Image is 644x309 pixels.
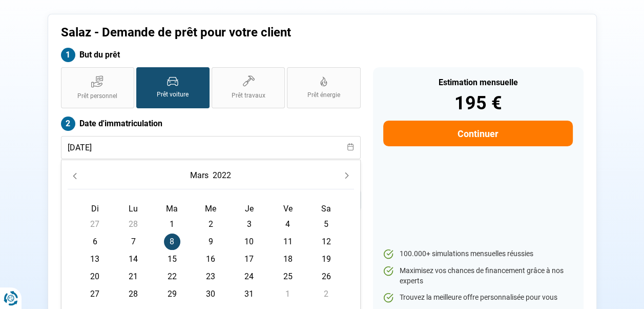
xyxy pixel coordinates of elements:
span: 1 [164,216,180,233]
span: 27 [87,216,103,233]
span: 20 [87,268,103,285]
td: 14 [114,250,153,268]
td: 2 [307,285,345,303]
span: 16 [202,251,219,267]
span: Me [205,204,216,214]
td: 5 [307,216,345,233]
span: 6 [87,234,103,250]
input: jj/mm/aaaa [61,136,361,159]
span: Di [91,204,99,214]
span: 5 [318,216,335,233]
td: 11 [268,233,307,250]
td: 3 [230,216,268,233]
span: 26 [318,268,335,285]
td: 6 [76,233,114,250]
span: 13 [87,251,103,267]
td: 16 [191,250,230,268]
span: Ve [283,204,293,214]
td: 28 [114,285,153,303]
td: 25 [268,268,307,285]
span: 8 [164,234,180,250]
span: 2 [318,286,335,302]
td: 20 [76,268,114,285]
span: 10 [241,234,257,250]
span: 9 [202,234,219,250]
li: 100.000+ simulations mensuelles réussies [383,249,572,259]
span: 25 [280,268,296,285]
td: 27 [76,285,114,303]
button: Choose Year [211,166,233,185]
span: 4 [280,216,296,233]
td: 24 [230,268,268,285]
span: Prêt personnel [77,92,117,101]
span: 27 [87,286,103,302]
td: 23 [191,268,230,285]
td: 28 [114,216,153,233]
td: 31 [230,285,268,303]
button: Continuer [383,121,572,146]
td: 13 [76,250,114,268]
span: Prêt voiture [157,90,189,99]
span: 11 [280,234,296,250]
label: But du prêt [61,48,361,62]
td: 17 [230,250,268,268]
button: Next Month [340,168,354,183]
td: 8 [153,233,191,250]
div: Estimation mensuelle [383,79,572,87]
span: 18 [280,251,296,267]
span: 22 [164,268,180,285]
td: 21 [114,268,153,285]
span: 23 [202,268,219,285]
td: 12 [307,233,345,250]
span: 7 [125,234,141,250]
h1: Salaz - Demande de prêt pour votre client [61,25,450,40]
td: 22 [153,268,191,285]
span: 28 [125,286,141,302]
span: 17 [241,251,257,267]
span: 1 [280,286,296,302]
span: 14 [125,251,141,267]
td: 18 [268,250,307,268]
td: 1 [268,285,307,303]
span: 31 [241,286,257,302]
td: 4 [268,216,307,233]
td: 26 [307,268,345,285]
button: Choose Month [188,166,211,185]
span: Je [245,204,254,214]
td: 15 [153,250,191,268]
span: 15 [164,251,180,267]
li: Trouvez la meilleure offre personnalisée pour vous [383,293,572,303]
span: Prêt énergie [307,91,340,100]
span: 28 [125,216,141,233]
td: 1 [153,216,191,233]
td: 30 [191,285,230,303]
td: 2 [191,216,230,233]
td: 7 [114,233,153,250]
td: 10 [230,233,268,250]
span: 29 [164,286,180,302]
span: 19 [318,251,335,267]
span: 2 [202,216,219,233]
td: 9 [191,233,230,250]
td: 29 [153,285,191,303]
span: Ma [166,204,178,214]
span: Prêt travaux [232,91,265,100]
td: 27 [76,216,114,233]
button: Previous Month [68,168,82,183]
label: Date d'immatriculation [61,117,361,131]
div: 195 € [383,94,572,112]
span: 30 [202,286,219,302]
span: Lu [129,204,138,214]
span: 21 [125,268,141,285]
td: 19 [307,250,345,268]
span: 3 [241,216,257,233]
span: Sa [321,204,331,214]
li: Maximisez vos chances de financement grâce à nos experts [383,266,572,286]
span: 12 [318,234,335,250]
span: 24 [241,268,257,285]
